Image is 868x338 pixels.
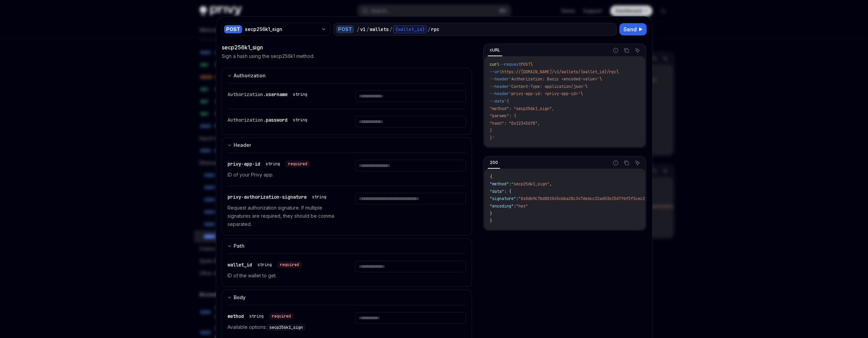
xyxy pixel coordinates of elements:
[227,194,307,200] span: privy-authorization-signature
[222,290,472,305] button: expand input section
[633,46,642,55] button: Ask AI
[504,98,509,104] span: '{
[234,242,245,250] div: Path
[357,26,359,33] div: /
[393,25,427,33] div: {wallet_id}
[490,69,502,75] span: --url
[530,62,533,67] span: \
[234,72,266,80] div: Authorization
[504,189,511,194] span: : {
[490,211,492,216] span: }
[611,158,620,167] button: Report incorrect code
[222,53,314,60] p: Sign a hash using the secp256k1 method.
[234,293,246,302] div: Body
[227,117,266,123] span: Authorization.
[549,181,552,187] span: ,
[499,62,521,67] span: --request
[490,91,509,96] span: --header
[227,261,302,269] div: wallet_id
[490,181,509,187] span: "method"
[490,174,492,180] span: {
[227,272,339,280] p: ID of the wallet to get.
[227,262,252,268] span: wallet_id
[234,141,251,149] div: Header
[222,238,472,253] button: expand input section
[227,193,329,201] div: privy-authorization-signature
[509,76,600,82] span: 'Authorization: Basic <encoded-value>'
[490,203,514,209] span: "encoding"
[490,62,499,67] span: curl
[366,26,369,33] div: /
[227,312,294,320] div: method
[622,46,631,55] button: Copy the contents from the code block
[269,313,294,320] div: required
[518,196,838,201] span: "0x0db9c7bd881045cbba28c347de6cc32a653e15d7f6f2f1cec21d645f402a64196e877eb45d3041f8d2ab1a76f57f40...
[222,68,472,83] button: expand input section
[516,203,528,209] span: "hex"
[227,323,339,331] p: Available options:
[502,69,616,75] span: https://[DOMAIN_NAME]/v1/wallets/{wallet_id}/rpc
[611,46,620,55] button: Report incorrect code
[488,158,500,167] div: 200
[509,91,580,96] span: 'privy-app-id: <privy-app-id>'
[633,158,642,167] button: Ask AI
[516,196,518,201] span: :
[623,25,637,33] span: Send
[490,121,540,126] span: "hash": "0x12345678",
[224,25,242,33] div: POST
[266,117,288,123] span: password
[227,313,244,319] span: method
[622,158,631,167] button: Copy the contents from the code block
[370,26,389,33] div: wallets
[227,90,310,98] div: Authorization.username
[269,325,303,330] span: secp256k1_sign
[490,76,509,82] span: --header
[277,261,302,268] div: required
[227,204,339,228] p: Request authorization signature. If multiple signatures are required, they should be comma separa...
[285,160,310,167] div: required
[222,22,331,36] button: POSTsecp256k1_sign
[360,26,366,33] div: v1
[490,98,504,104] span: --data
[490,84,509,89] span: --header
[580,91,583,96] span: \
[389,26,392,33] div: /
[521,62,530,67] span: POST
[227,161,260,167] span: privy-app-id
[490,218,492,224] span: }
[428,26,430,33] div: /
[222,43,472,51] div: secp256k1_sign
[600,76,602,82] span: \
[511,181,549,187] span: "secp256k1_sign"
[222,137,472,153] button: expand input section
[227,171,339,179] p: ID of your Privy app.
[509,181,511,187] span: :
[490,189,504,194] span: "data"
[619,23,647,35] button: Send
[514,203,516,209] span: :
[490,128,492,133] span: }
[227,116,310,124] div: Authorization.password
[488,46,502,54] div: cURL
[616,69,619,75] span: \
[585,84,588,89] span: \
[490,135,495,141] span: }'
[227,91,266,97] span: Authorization.
[266,91,288,97] span: username
[431,26,439,33] div: rpc
[245,26,318,33] div: secp256k1_sign
[490,196,516,201] span: "signature"
[509,84,585,89] span: 'Content-Type: application/json'
[336,25,354,33] div: POST
[227,160,310,168] div: privy-app-id
[490,106,554,111] span: "method": "secp256k1_sign",
[490,113,516,119] span: "params": {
